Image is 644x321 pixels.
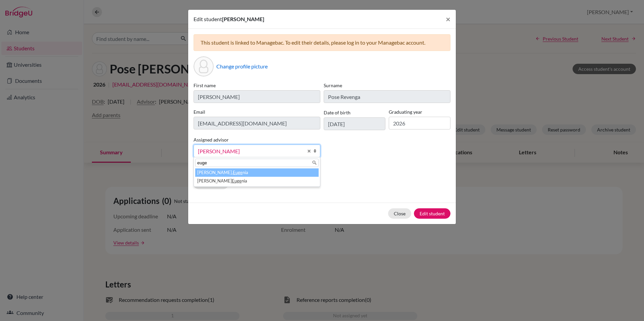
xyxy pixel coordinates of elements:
span: [PERSON_NAME] [198,147,303,156]
em: Euge [233,170,243,175]
label: Graduating year [389,108,450,115]
span: × [446,14,450,24]
button: Edit student [414,208,450,219]
label: Email [194,108,320,115]
li: [PERSON_NAME] nia [195,177,319,185]
label: Assigned advisor [194,136,229,143]
label: First name [194,82,320,89]
button: Close [388,208,411,219]
div: Profile picture [194,56,214,76]
div: This student is linked to Managebac. To edit their details, please log in to your Managebac account. [194,34,450,51]
li: [PERSON_NAME], nia [195,168,319,177]
label: Date of birth [324,109,351,116]
em: Euge [232,178,241,183]
button: Close [440,10,456,29]
input: dd/mm/yyyy [324,117,385,130]
label: Surname [324,82,450,89]
span: Edit student [194,16,222,22]
p: Parents [194,168,450,176]
span: [PERSON_NAME] [222,16,264,22]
